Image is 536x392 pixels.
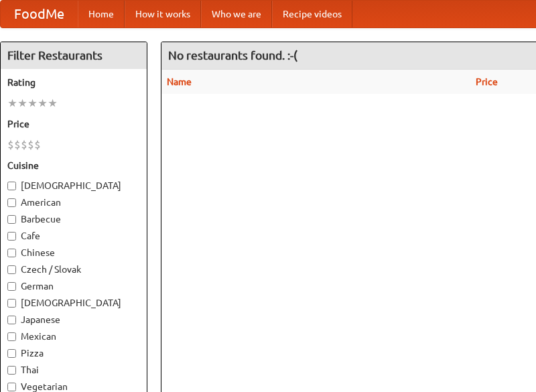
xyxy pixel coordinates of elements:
input: [DEMOGRAPHIC_DATA] [7,182,16,190]
label: Czech / Slovak [7,263,140,276]
li: $ [21,137,27,152]
li: ★ [38,96,48,111]
h5: Rating [7,76,140,89]
input: Mexican [7,332,16,341]
input: German [7,282,16,291]
input: Barbecue [7,215,16,224]
li: ★ [7,96,17,111]
label: [DEMOGRAPHIC_DATA] [7,296,140,310]
label: Chinese [7,246,140,259]
a: Who we are [201,1,272,27]
h5: Cuisine [7,159,140,172]
label: Barbecue [7,212,140,226]
input: Vegetarian [7,383,16,391]
label: Mexican [7,330,140,343]
label: Thai [7,363,140,377]
input: Pizza [7,349,16,358]
li: ★ [27,96,38,111]
input: Cafe [7,232,16,241]
li: $ [7,137,14,152]
input: Chinese [7,249,16,257]
label: German [7,279,140,293]
a: Price [476,76,498,87]
h5: Price [7,117,140,131]
input: [DEMOGRAPHIC_DATA] [7,299,16,308]
a: Recipe videos [272,1,352,27]
a: How it works [125,1,201,27]
input: American [7,198,16,207]
input: Czech / Slovak [7,265,16,274]
li: ★ [48,96,58,111]
li: $ [34,137,41,152]
li: ★ [17,96,27,111]
a: Name [167,76,192,87]
input: Japanese [7,316,16,324]
label: Pizza [7,346,140,360]
h4: Filter Restaurants [1,42,147,69]
input: Thai [7,366,16,375]
li: $ [27,137,34,152]
ng-pluralize: No restaurants found. :-( [168,49,297,62]
label: [DEMOGRAPHIC_DATA] [7,179,140,192]
label: American [7,196,140,209]
li: $ [14,137,21,152]
a: FoodMe [1,1,78,27]
label: Cafe [7,229,140,243]
label: Japanese [7,313,140,326]
a: Home [78,1,125,27]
